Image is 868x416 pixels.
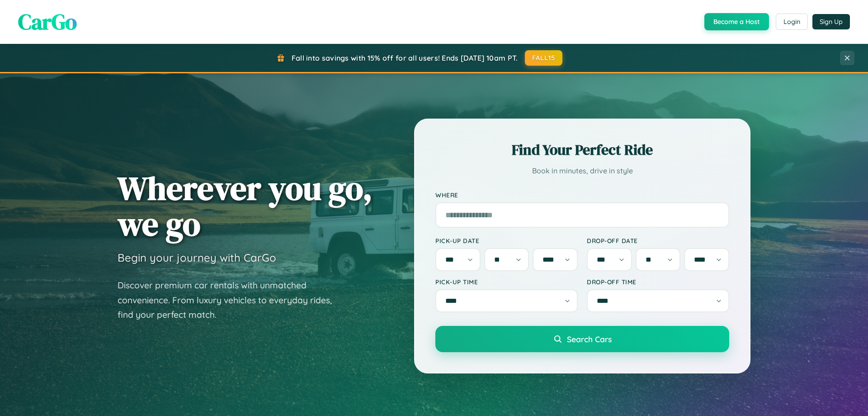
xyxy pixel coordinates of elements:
button: Become a Host [704,13,769,30]
h3: Begin your journey with CarGo [118,251,276,264]
label: Pick-up Time [435,278,578,286]
label: Drop-off Date [587,237,729,244]
span: CarGo [18,7,77,37]
button: Login [776,14,808,30]
label: Pick-up Date [435,237,578,244]
button: Search Cars [435,326,729,352]
span: Search Cars [567,334,612,344]
p: Discover premium car rentals with unmatched convenience. From luxury vehicles to everyday rides, ... [118,278,344,322]
p: Book in minutes, drive in style [435,164,729,177]
h2: Find Your Perfect Ride [435,140,729,160]
button: FALL15 [525,50,563,66]
span: Fall into savings with 15% off for all users! Ends [DATE] 10am PT. [292,53,518,62]
label: Drop-off Time [587,278,729,286]
button: Sign Up [812,14,850,29]
h1: Wherever you go, we go [118,170,373,242]
label: Where [435,191,729,199]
